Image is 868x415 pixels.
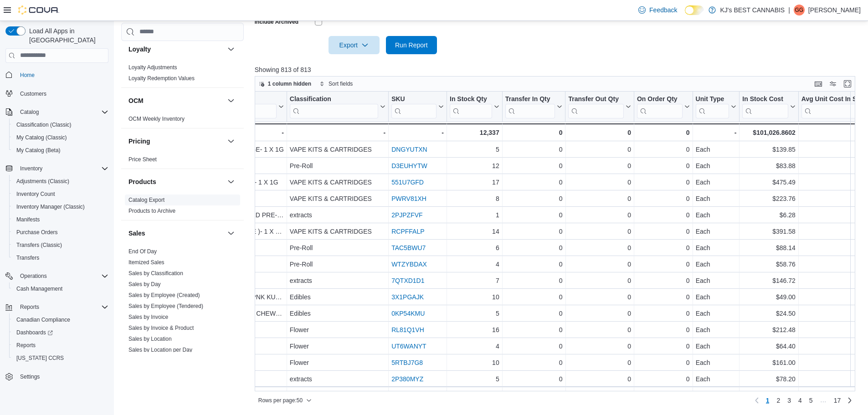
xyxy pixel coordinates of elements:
button: Adjustments (Classic) [9,175,112,188]
a: Classification (Classic) [13,119,75,130]
span: Reports [16,302,108,313]
div: Unit Type [695,95,729,103]
span: Transfers (Classic) [16,241,62,249]
h3: Pricing [128,137,150,146]
div: SKU URL [391,95,437,118]
a: PWRV81XH [391,195,426,202]
div: In Stock Cost [742,95,788,118]
a: [US_STATE] CCRS [13,353,67,364]
span: Reports [16,342,36,349]
a: Page 17 of 17 [830,393,845,408]
span: Classification (Classic) [16,121,72,128]
div: extracts [290,275,385,286]
span: Itemized Sales [128,259,164,266]
button: Products [226,176,236,187]
span: Sort fields [329,80,353,87]
div: 0 [637,193,690,204]
span: Reports [20,303,39,311]
div: 0 [505,242,562,253]
div: 4 [450,259,499,270]
a: Feedback [635,1,681,19]
div: Transfer In Qty [505,95,555,118]
button: Products [128,177,224,186]
button: Sort fields [316,78,356,89]
span: 5 [809,396,813,405]
span: Inventory Manager (Classic) [16,203,85,210]
a: End Of Day [128,248,157,255]
button: Canadian Compliance [9,313,112,326]
button: My Catalog (Beta) [9,144,112,157]
button: Operations [2,270,112,282]
a: Page 5 of 17 [806,393,817,408]
a: Catalog Export [128,197,164,203]
a: Sales by Invoice [128,314,168,320]
span: Cash Management [13,283,108,294]
a: Dashboards [9,326,112,339]
a: RL81Q1VH [391,326,424,333]
div: 6 [450,242,499,253]
a: Settings [16,371,43,382]
a: Customers [16,88,50,99]
a: RCPFFALP [391,228,424,235]
div: 0 [505,226,562,237]
div: On Order Qty [637,95,683,118]
div: Pricing [121,154,244,169]
span: 1 [766,396,770,405]
span: OCM Weekly Inventory [128,115,185,123]
button: On Order Qty [637,95,690,118]
div: Products [121,195,244,220]
span: My Catalog (Beta) [13,145,108,156]
div: OCM [121,113,244,128]
div: - [108,127,284,138]
span: 17 [834,396,841,405]
span: Washington CCRS [13,353,108,364]
span: Settings [16,371,108,382]
div: 1964- LA KUSH FSE RESIN VAPE (LA KUSH CAKE )- 1 X 1G [108,226,284,237]
a: Home [16,70,38,81]
a: Next page [844,395,855,406]
button: Transfer Out Qty [568,95,631,118]
a: Reports [13,340,39,351]
div: 0 [568,210,631,220]
input: Dark Mode [685,5,704,15]
button: Manifests [9,213,112,226]
div: $475.49 [742,177,795,188]
div: VAPE KITS & CARTRIDGES [290,177,385,188]
a: 3X1PGAJK [391,293,424,301]
h3: Loyalty [128,45,151,54]
a: Adjustments (Classic) [13,176,73,187]
button: Inventory [16,163,46,174]
span: My Catalog (Classic) [16,134,67,141]
button: Reports [9,339,112,352]
div: 0 [568,193,631,204]
span: Classification (Classic) [13,119,108,130]
a: Sales by Employee (Tendered) [128,303,203,309]
span: Dark Mode [685,15,685,15]
span: My Catalog (Classic) [13,132,108,143]
div: 1964- ORGANIC LEBANESE HASH- 1 X 2G [108,275,284,286]
button: Operations [16,271,51,282]
div: VAPE KITS & CARTRIDGES [290,193,385,204]
span: Price Sheet [128,156,157,163]
a: 2PJPZFVF [391,211,422,219]
button: Pricing [226,136,236,147]
span: Customers [20,90,46,97]
span: Purchase Orders [13,227,108,238]
a: My Catalog (Classic) [13,132,71,143]
div: 1964- BLUE DREAM FSE RESIN VAPE CARTRIDGE- 1 X 1G [108,144,284,155]
button: Classification [290,95,385,118]
div: 0 [637,259,690,270]
span: Rows per page : 50 [258,397,303,404]
div: SKU [391,95,437,103]
nav: Complex example [5,65,108,407]
div: Pre-Roll [290,259,385,270]
div: 0 [637,127,690,138]
div: 0 [505,259,562,270]
button: Cash Management [9,282,112,295]
div: 0 [637,226,690,237]
div: Each [695,226,736,237]
a: Purchase Orders [13,227,62,238]
p: [PERSON_NAME] [808,5,861,15]
button: Home [2,68,112,82]
div: 5 [450,144,499,155]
